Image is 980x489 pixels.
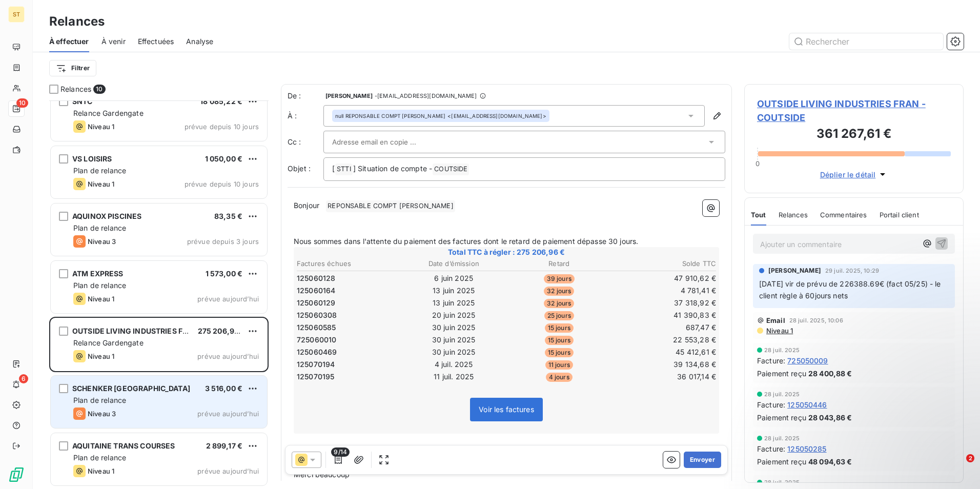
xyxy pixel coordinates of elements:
[751,211,766,219] span: Tout
[825,268,879,274] span: 29 juil. 2025, 10:29
[820,211,867,219] span: Commentaires
[757,368,806,379] span: Paiement reçu
[331,447,350,457] span: 9/14
[297,347,337,357] span: 125060469
[297,372,334,382] span: 125070195
[332,164,335,173] span: [
[72,97,93,106] span: SNTC
[612,297,717,309] td: 37 318,92 €
[72,441,175,450] span: AQUITAINE TRANS COURSES
[612,371,717,382] td: 36 017,14 €
[544,274,575,283] span: 39 jours
[185,123,259,131] span: prévue depuis 10 jours
[288,137,323,147] label: Cc :
[8,466,25,483] img: Logo LeanPay
[544,311,574,320] span: 25 jours
[808,368,852,379] span: 28 400,88 €
[402,310,506,321] td: 20 juin 2025
[206,441,243,450] span: 2 899,17 €
[764,435,800,441] span: 28 juil. 2025
[544,287,574,296] span: 32 jours
[73,396,126,404] span: Plan de relance
[88,180,114,188] span: Niveau 1
[73,281,126,290] span: Plan de relance
[198,327,246,335] span: 275 206,96 €
[757,456,806,467] span: Paiement reçu
[433,164,469,175] span: COUTSIDE
[186,36,213,47] span: Analyse
[93,85,105,94] span: 10
[297,286,335,296] span: 125060164
[759,279,943,300] span: [DATE] vir de prévu de 226388.69€ (fact 05/25) - le client règle à 60jours nets
[88,410,116,418] span: Niveau 3
[757,399,785,410] span: Facture :
[72,212,141,220] span: AQUINOX PISCINES
[49,36,89,47] span: À effectuer
[545,336,574,345] span: 15 jours
[402,297,506,309] td: 13 juin 2025
[88,467,114,475] span: Niveau 1
[72,154,112,163] span: VS LOISIRS
[88,295,114,303] span: Niveau 1
[479,405,534,414] span: Voir les factures
[789,317,843,323] span: 28 juil. 2025, 10:06
[288,111,323,121] label: À :
[297,310,337,320] span: 125060308
[73,109,144,117] span: Relance Gardengate
[375,93,477,99] span: - [EMAIL_ADDRESS][DOMAIN_NAME]
[73,338,144,347] span: Relance Gardengate
[297,273,335,283] span: 125060128
[214,212,242,220] span: 83,35 €
[402,347,506,358] td: 30 juin 2025
[72,269,124,278] span: ATM EXPRESS
[185,180,259,188] span: prévue depuis 10 jours
[787,355,828,366] span: 725050009
[353,164,432,173] span: ] Situation de compte -
[205,384,243,393] span: 3 516,00 €
[297,298,335,308] span: 125060129
[757,97,951,125] span: OUTSIDE LIVING INDUSTRIES FRAN - COUTSIDE
[88,352,114,360] span: Niveau 1
[764,391,800,397] span: 28 juil. 2025
[612,310,717,321] td: 41 390,83 €
[72,384,190,393] span: SCHENKER [GEOGRAPHIC_DATA]
[88,123,114,131] span: Niveau 1
[544,299,574,308] span: 32 jours
[765,327,793,335] span: Niveau 1
[200,97,242,106] span: 18 085,22 €
[779,211,808,219] span: Relances
[288,91,323,101] span: De :
[294,201,319,210] span: Bonjour
[197,467,259,475] span: prévue aujourd’hui
[288,164,311,173] span: Objet :
[545,360,573,370] span: 11 jours
[73,453,126,462] span: Plan de relance
[612,285,717,296] td: 4 781,41 €
[764,479,800,485] span: 28 juil. 2025
[332,134,442,150] input: Adresse email en copie ...
[49,60,96,76] button: Filtrer
[326,200,455,212] span: REPONSABLE COMPT [PERSON_NAME]
[297,359,335,370] span: 125070194
[402,285,506,296] td: 13 juin 2025
[757,443,785,454] span: Facture :
[612,334,717,345] td: 22 553,28 €
[295,247,718,257] span: Total TTC à régler : 275 206,96 €
[197,410,259,418] span: prévue aujourd’hui
[402,371,506,382] td: 11 juil. 2025
[612,359,717,370] td: 39 134,68 €
[612,347,717,358] td: 45 412,61 €
[612,322,717,333] td: 687,47 €
[88,237,116,246] span: Niveau 3
[545,323,574,333] span: 15 jours
[880,211,919,219] span: Portail client
[72,327,198,335] span: OUTSIDE LIVING INDUSTRIES FRAN
[335,112,445,119] span: null REPONSABLE COMPT [PERSON_NAME]
[197,352,259,360] span: prévue aujourd’hui
[546,373,573,382] span: 4 jours
[764,347,800,353] span: 28 juil. 2025
[138,36,174,47] span: Effectuées
[966,454,974,462] span: 2
[205,154,243,163] span: 1 050,00 €
[73,223,126,232] span: Plan de relance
